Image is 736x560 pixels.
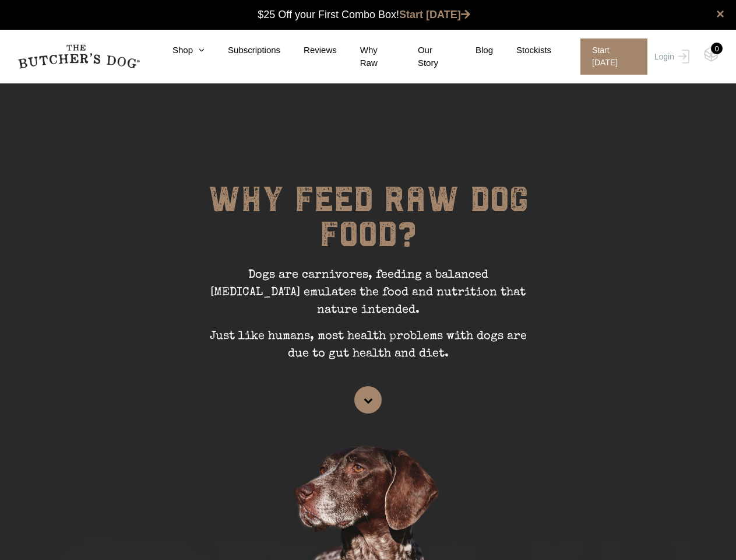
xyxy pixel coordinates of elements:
a: Start [DATE] [399,9,470,20]
a: Our Story [395,44,452,70]
span: Start [DATE] [580,38,647,75]
a: Why Raw [337,44,395,70]
h1: WHY FEED RAW DOG FOOD? [193,182,543,267]
p: Dogs are carnivores, feeding a balanced [MEDICAL_DATA] emulates the food and nutrition that natur... [193,267,543,328]
a: Shop [149,44,205,57]
img: TBD_Cart-Empty.png [704,47,719,62]
a: Blog [452,44,493,57]
p: Just like humans, most health problems with dogs are due to gut health and diet. [193,328,543,372]
a: Reviews [280,44,337,57]
a: Stockists [493,44,551,57]
a: close [716,7,724,21]
div: 0 [711,43,723,54]
a: Login [652,38,689,75]
a: Start [DATE] [569,38,652,75]
a: Subscriptions [205,44,280,57]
